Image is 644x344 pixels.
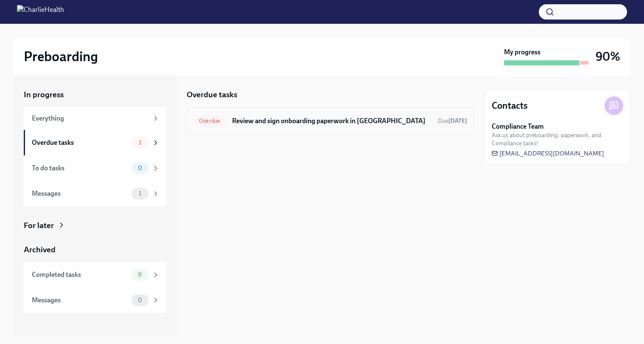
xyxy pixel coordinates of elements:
span: 1 [134,190,146,197]
span: 0 [133,297,147,303]
h2: Preboarding [24,48,98,65]
a: Archived [24,244,166,255]
span: 1 [134,139,146,146]
a: Messages1 [24,181,166,206]
img: CharlieHealth [17,5,64,19]
a: To do tasks0 [24,155,166,181]
span: Overdue [194,118,225,124]
strong: Compliance Team [492,122,544,131]
span: Due [438,117,467,124]
div: Overdue tasks [32,138,128,147]
span: 0 [133,165,147,171]
h4: Contacts [492,99,528,112]
h6: Review and sign onboarding paperwork in [GEOGRAPHIC_DATA] [232,116,431,126]
a: For later [24,220,166,231]
span: August 27th, 2025 09:00 [438,117,467,125]
div: To do tasks [32,164,128,173]
a: OverdueReview and sign onboarding paperwork in [GEOGRAPHIC_DATA]Due[DATE] [194,114,467,128]
div: Everything [32,114,148,123]
span: Ask us about preboarding, paperwork, and Compliance tasks! [492,131,623,147]
div: Completed tasks [32,270,128,279]
a: Overdue tasks1 [24,130,166,155]
a: Completed tasks9 [24,262,166,288]
h3: 90% [596,49,620,64]
a: Everything [24,107,166,130]
strong: [DATE] [448,117,467,124]
a: [EMAIL_ADDRESS][DOMAIN_NAME] [492,149,604,158]
span: 9 [133,271,147,278]
h5: Overdue tasks [187,89,237,100]
div: For later [24,220,54,231]
a: Messages0 [24,288,166,313]
div: Messages [32,296,128,305]
strong: My progress [504,48,540,57]
div: Messages [32,189,128,198]
a: In progress [24,89,166,100]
